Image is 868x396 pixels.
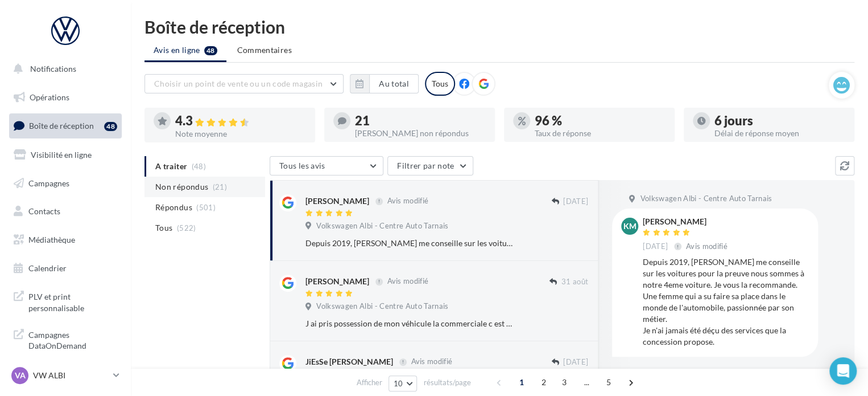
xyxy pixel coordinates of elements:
span: Avis modifié [387,277,428,286]
div: Note moyenne [175,130,306,138]
span: 1 [512,373,531,391]
button: Au total [350,74,419,93]
button: Au total [369,74,419,93]
span: Campagnes [28,178,69,187]
span: Commentaires [237,44,292,56]
span: Boîte de réception [29,121,94,130]
span: Volkswagen Albi - Centre Auto Tarnais [640,194,772,204]
span: (522) [177,223,196,232]
div: 21 [355,115,486,127]
div: 4.3 [175,115,306,128]
span: Médiathèque [28,235,75,244]
span: Volkswagen Albi - Centre Auto Tarnais [316,301,448,312]
span: PLV et print personnalisable [28,289,117,313]
span: Contacts [28,206,60,216]
div: J ai pris possession de mon véhicule la commerciale c est très bien occupé de nous les nombreuses... [305,318,514,329]
div: [PERSON_NAME] non répondus [355,129,486,137]
div: 6 jours [714,115,845,127]
span: KM [623,221,636,232]
div: [PERSON_NAME] [643,218,730,226]
div: 96 % [535,115,666,127]
span: Non répondus [155,181,208,193]
span: Avis modifié [387,197,428,206]
span: Avis modifié [686,242,728,251]
span: VA [15,370,26,381]
span: Notifications [30,64,76,74]
div: Open Intercom Messenger [829,357,857,385]
a: Opérations [7,85,124,109]
span: (501) [196,203,216,212]
button: Filtrer par note [387,156,473,175]
span: [DATE] [643,242,668,252]
span: Volkswagen Albi - Centre Auto Tarnais [316,221,448,231]
span: Répondus [155,202,192,213]
span: ... [577,373,596,391]
span: Campagnes DataOnDemand [28,327,117,352]
a: Calendrier [7,256,124,280]
div: Délai de réponse moyen [714,129,845,137]
div: JiEsSe [PERSON_NAME] [305,356,393,368]
span: 5 [600,373,618,391]
button: 10 [388,375,418,391]
div: [PERSON_NAME] [305,276,369,287]
div: 48 [104,122,117,131]
span: Visibilité en ligne [31,150,92,160]
div: Tous [425,72,455,96]
a: Boîte de réception48 [7,113,124,138]
a: VA VW ALBI [9,365,122,386]
div: Taux de réponse [535,129,666,137]
a: Médiathèque [7,228,124,252]
span: Afficher [357,377,382,388]
a: Visibilité en ligne [7,143,124,167]
span: Avis modifié [411,357,452,366]
p: VW ALBI [33,370,109,381]
span: Calendrier [28,263,67,273]
span: Opérations [30,92,69,102]
span: résultats/page [423,377,470,388]
span: Tous [155,222,172,234]
div: Depuis 2019, [PERSON_NAME] me conseille sur les voitures pour la preuve nous sommes à notre 4eme ... [643,256,809,348]
span: Tous les avis [279,161,325,170]
a: Campagnes [7,172,124,195]
a: Campagnes DataOnDemand [7,322,124,356]
span: [DATE] [563,197,588,207]
a: Contacts [7,199,124,223]
button: Choisir un point de vente ou un code magasin [144,74,344,93]
span: Choisir un point de vente ou un code magasin [154,79,323,88]
span: 10 [394,379,403,388]
div: [PERSON_NAME] [305,195,369,207]
span: 3 [555,373,573,391]
button: Notifications [7,57,119,81]
a: PLV et print personnalisable [7,284,124,318]
div: Boîte de réception [144,18,854,35]
span: 31 août [561,277,588,287]
span: 2 [535,373,553,391]
span: [DATE] [563,357,588,368]
button: Tous les avis [270,156,383,175]
span: (21) [213,182,227,191]
div: Depuis 2019, [PERSON_NAME] me conseille sur les voitures pour la preuve nous sommes à notre 4eme ... [305,238,514,249]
